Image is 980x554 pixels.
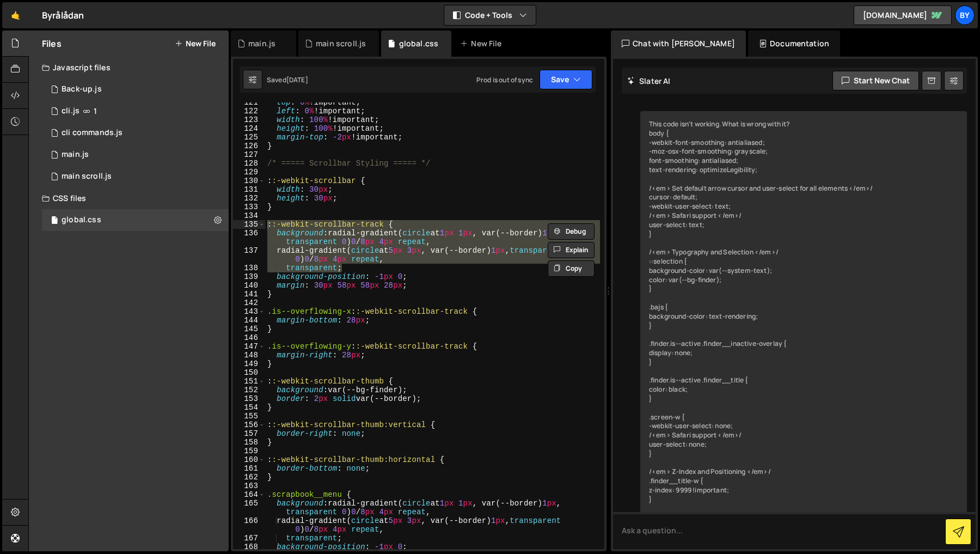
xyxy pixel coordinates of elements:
div: main.js [62,150,89,160]
div: 136 [233,229,265,246]
div: 153 [233,394,265,403]
div: 167 [233,534,265,543]
div: 123 [233,115,265,124]
div: 127 [233,150,265,159]
div: 157 [233,429,265,438]
div: 166 [233,516,265,534]
div: 133 [233,203,265,211]
h2: Files [42,38,62,50]
div: 145 [233,325,265,333]
div: Byrålådan [42,9,84,22]
div: 135 [233,220,265,229]
button: Explain [548,242,595,258]
div: 142 [233,299,265,307]
div: 10338/23933.js [42,144,229,166]
div: 151 [233,377,265,386]
div: global.css [62,215,101,225]
div: 130 [233,176,265,185]
div: 143 [233,307,265,316]
div: Back-up.js [62,84,102,94]
div: 124 [233,124,265,133]
div: 155 [233,412,265,421]
button: New File [175,39,216,48]
div: 144 [233,316,265,325]
div: New File [460,38,506,49]
a: [DOMAIN_NAME] [854,5,952,25]
div: 164 [233,490,265,499]
div: 10338/23371.js [42,100,229,122]
div: 159 [233,447,265,455]
div: [DATE] [286,75,308,84]
div: 132 [233,194,265,203]
div: 147 [233,342,265,351]
button: Start new chat [832,71,919,90]
div: 148 [233,351,265,360]
button: Debug [548,223,595,240]
div: 149 [233,360,265,368]
a: By [955,5,975,25]
button: Save [540,70,592,89]
div: 163 [233,482,265,490]
div: 122 [233,107,265,115]
div: 134 [233,211,265,220]
div: 141 [233,290,265,299]
div: cli commands.js [62,128,122,138]
div: CSS files [29,187,229,209]
div: 168 [233,543,265,551]
div: cli.js [62,106,79,116]
div: 160 [233,455,265,464]
div: 10338/35579.js [42,78,229,100]
div: 10338/24355.js [42,122,229,144]
div: 165 [233,499,265,516]
div: Documentation [748,31,840,57]
div: 128 [233,159,265,168]
div: Javascript files [29,57,229,78]
button: Copy [548,260,595,277]
div: 121 [233,98,265,107]
div: main.js [248,38,275,49]
div: main scroll.js [62,172,112,181]
div: 156 [233,421,265,429]
div: 139 [233,272,265,281]
h2: Slater AI [627,76,671,86]
span: 1 [94,107,97,115]
div: 140 [233,281,265,290]
div: 162 [233,473,265,482]
div: Prod is out of sync [476,75,533,84]
div: 131 [233,185,265,194]
div: Saved [267,75,308,84]
div: 125 [233,133,265,142]
div: Chat with [PERSON_NAME] [611,31,746,57]
div: 126 [233,142,265,150]
div: 158 [233,438,265,447]
div: global.css [399,38,439,49]
div: main scroll.js [316,38,366,49]
div: 152 [233,386,265,394]
button: Code + Tools [444,5,536,25]
a: 🤙 [2,2,29,28]
div: 150 [233,368,265,377]
div: 10338/24192.css [42,209,229,231]
div: 138 [233,264,265,272]
div: 129 [233,168,265,176]
div: 146 [233,333,265,342]
div: 10338/24973.js [42,166,229,187]
div: 137 [233,246,265,264]
div: 154 [233,403,265,412]
div: 161 [233,464,265,473]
